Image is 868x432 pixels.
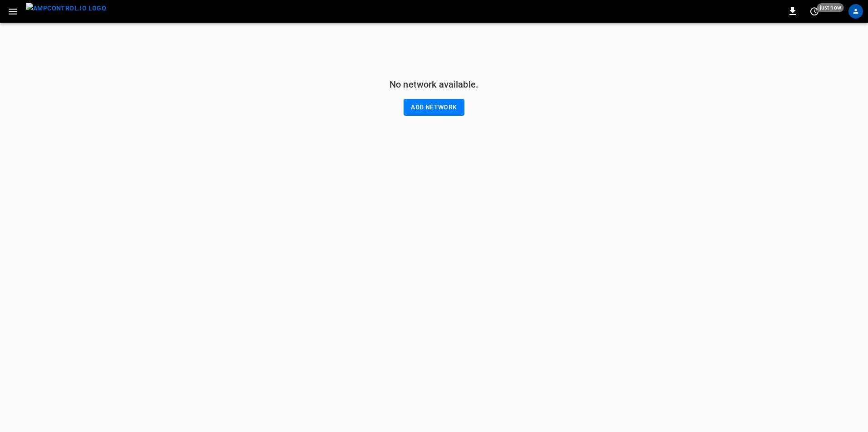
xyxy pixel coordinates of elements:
[390,77,478,92] h6: No network available.
[404,99,464,116] button: Add network
[807,4,822,19] button: set refresh interval
[817,3,844,12] span: just now
[848,4,863,19] div: profile-icon
[26,3,106,14] img: ampcontrol.io logo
